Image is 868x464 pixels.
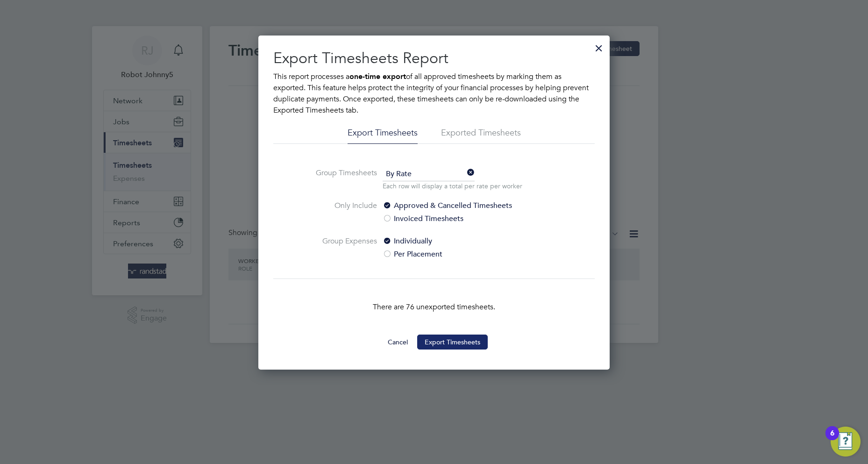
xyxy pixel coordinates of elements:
label: Individually [383,236,539,247]
label: Invoiced Timesheets [383,213,539,224]
p: Each row will display a total per rate per worker [383,181,522,191]
p: This report processes a of all approved timesheets by marking them as exported. This feature help... [273,71,595,116]
li: Exported Timesheets [441,127,521,144]
p: There are 76 unexported timesheets. [273,301,595,313]
b: one-time export [349,72,406,81]
li: Export Timesheets [348,127,418,144]
button: Export Timesheets [417,335,488,350]
button: Cancel [380,335,415,350]
label: Group Timesheets [307,167,377,189]
label: Per Placement [383,249,539,260]
div: 6 [830,433,834,445]
label: Only Include [307,200,377,224]
label: Group Expenses [307,236,377,260]
button: Open Resource Center, 6 new notifications [831,427,861,457]
label: Approved & Cancelled Timesheets [383,200,539,211]
span: By Rate [383,167,475,181]
h2: Export Timesheets Report [273,49,595,68]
